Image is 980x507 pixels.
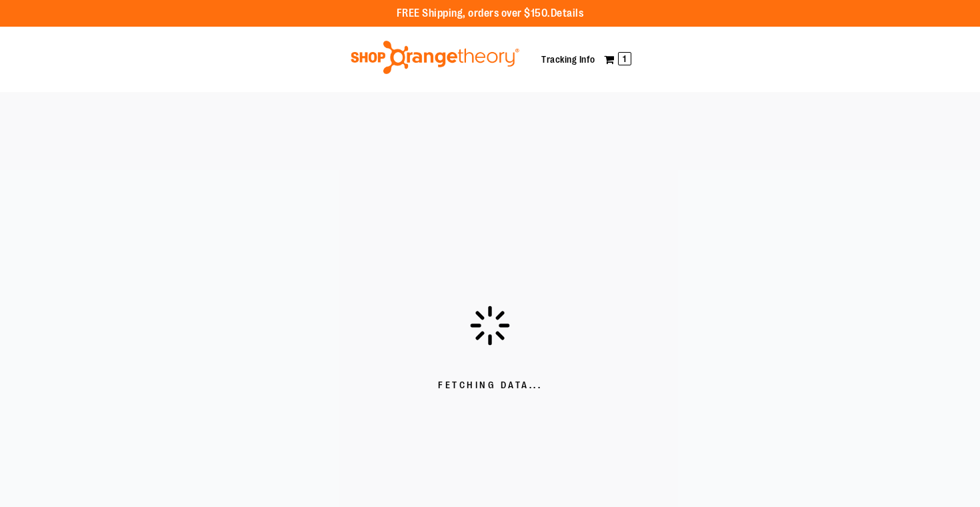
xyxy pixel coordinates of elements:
span: 1 [618,52,631,65]
img: Shop Orangetheory [349,41,521,74]
span: Fetching Data... [438,379,542,392]
a: Tracking Info [541,54,595,65]
a: Details [551,7,584,19]
p: FREE Shipping, orders over $150. [397,6,584,21]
